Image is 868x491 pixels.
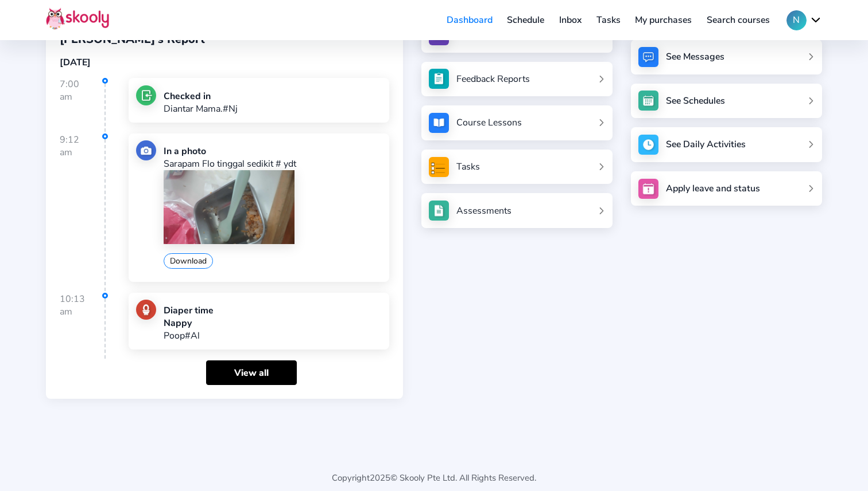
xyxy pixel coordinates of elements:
div: See Messages [666,50,724,63]
img: courses.jpg [429,113,449,133]
button: Nchevron down outline [786,10,822,30]
div: Tasks [456,160,480,173]
p: Sarapam Flo tinggal sedikit # ydt [164,158,382,170]
a: Schedule [500,11,552,29]
div: Diaper time [164,304,214,317]
a: My purchases [627,11,699,29]
div: See Schedules [666,95,725,107]
button: Download [164,253,213,269]
div: Nappy [164,317,214,329]
div: 10:13 [60,293,106,359]
a: Tasks [429,157,605,177]
div: 7:00 [60,78,106,132]
img: see_atten.jpg [429,69,449,89]
div: am [60,91,104,103]
img: Skooly [46,7,109,30]
a: See Schedules [631,84,822,119]
img: checkin.jpg [136,85,156,105]
a: Apply leave and status [631,171,822,206]
p: Diantar Mama.#Nj [164,103,238,115]
div: In a photo [164,145,382,158]
a: Assessments [429,201,605,221]
div: Apply leave and status [666,182,760,195]
div: am [60,305,104,318]
a: Dashboard [439,11,500,29]
div: [DATE] [60,56,389,69]
a: See Daily Activities [631,127,822,162]
div: Feedback Reports [456,73,530,85]
a: Course Lessons [429,113,605,133]
div: See Daily Activities [666,138,746,151]
div: Checked in [164,90,238,103]
a: Search courses [699,11,777,29]
a: Inbox [552,11,589,29]
span: 2025 [370,472,390,484]
div: am [60,146,104,159]
img: activity.jpg [638,135,658,155]
img: tasksForMpWeb.png [429,157,449,177]
img: assessments.jpg [429,201,449,221]
img: messages.jpg [638,47,658,67]
div: Course Lessons [456,116,522,129]
a: Feedback Reports [429,69,605,89]
img: 202104011006135110480677012997050329048862732472202509090212012221484507956095.jpg [164,170,294,243]
img: photo.jpg [136,140,156,160]
img: potty.jpg [136,300,156,320]
a: Tasks [589,11,628,29]
a: View all [206,360,297,385]
div: Assessments [456,205,511,217]
p: Poop#Al [164,329,214,342]
img: schedule.jpg [638,91,658,111]
div: 9:12 [60,133,106,291]
img: apply_leave.jpg [638,179,658,199]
